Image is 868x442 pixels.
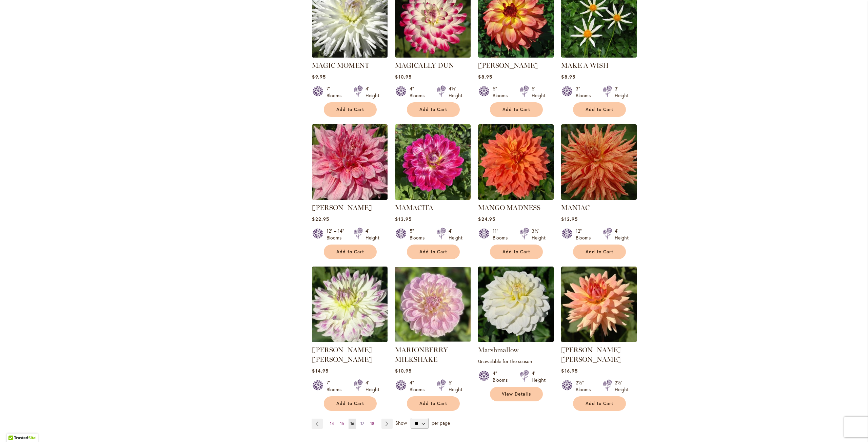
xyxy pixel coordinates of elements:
[366,228,379,241] div: 4' Height
[561,204,590,212] a: MANIAC
[312,73,325,80] span: $9.95
[336,107,364,112] span: Add to Cart
[312,124,388,200] img: MAKI
[561,52,637,59] a: MAKE A WISH
[478,337,554,343] a: Marshmallow
[330,421,334,426] span: 14
[395,195,471,201] a: Mamacita
[478,346,518,354] a: Marshmallow
[493,370,512,383] div: 4" Blooms
[419,107,447,112] span: Add to Cart
[369,419,376,429] a: 18
[359,419,366,429] a: 17
[561,367,577,374] span: $16.95
[312,61,369,69] a: MAGIC MOMENT
[532,85,546,99] div: 5' Height
[395,346,448,363] a: MARIONBERRY MILKSHAKE
[478,61,538,69] a: [PERSON_NAME]
[350,421,354,426] span: 16
[478,267,554,342] img: Marshmallow
[395,267,471,342] img: MARIONBERRY MILKSHAKE
[312,346,372,363] a: [PERSON_NAME] [PERSON_NAME]
[395,216,411,222] span: $13.95
[312,52,388,59] a: MAGIC MOMENT
[493,228,512,241] div: 11" Blooms
[478,195,554,201] a: Mango Madness
[419,401,447,406] span: Add to Cart
[327,85,346,99] div: 7" Blooms
[395,337,471,343] a: MARIONBERRY MILKSHAKE
[327,379,346,393] div: 7" Blooms
[502,391,531,397] span: View Details
[532,370,546,383] div: 4' Height
[478,124,554,200] img: Mango Madness
[478,216,495,222] span: $24.95
[561,61,609,69] a: MAKE A WISH
[312,195,388,201] a: MAKI
[586,107,613,112] span: Add to Cart
[419,249,447,255] span: Add to Cart
[395,52,471,59] a: MAGICALLY DUN
[407,396,460,411] button: Add to Cart
[395,61,454,69] a: MAGICALLY DUN
[324,102,377,117] button: Add to Cart
[478,358,554,364] p: Unavailable for the season
[490,387,543,401] a: View Details
[366,379,379,393] div: 4' Height
[360,421,364,426] span: 17
[561,337,637,343] a: Mary Jo
[586,401,613,406] span: Add to Cart
[5,418,24,437] iframe: Launch Accessibility Center
[366,85,379,99] div: 4' Height
[407,102,460,117] button: Add to Cart
[449,85,462,99] div: 4½' Height
[561,216,577,222] span: $12.95
[395,124,471,200] img: Mamacita
[327,228,346,241] div: 12" – 14" Blooms
[410,379,429,393] div: 4" Blooms
[336,249,364,255] span: Add to Cart
[449,379,462,393] div: 5' Height
[561,267,637,342] img: Mary Jo
[395,204,433,212] a: MAMACITA
[576,228,595,241] div: 12" Blooms
[410,228,429,241] div: 5" Blooms
[573,396,626,411] button: Add to Cart
[478,73,492,80] span: $8.95
[586,249,613,255] span: Add to Cart
[432,420,450,426] span: per page
[395,367,411,374] span: $10.95
[338,419,346,429] a: 15
[312,267,388,342] img: MARGARET ELLEN
[490,102,543,117] button: Add to Cart
[312,216,329,222] span: $22.95
[493,85,512,99] div: 5" Blooms
[395,420,407,426] span: Show
[576,379,595,393] div: 2½" Blooms
[478,52,554,59] a: MAI TAI
[502,249,530,255] span: Add to Cart
[561,195,637,201] a: Maniac
[410,85,429,99] div: 4" Blooms
[312,367,328,374] span: $14.95
[532,228,546,241] div: 3½' Height
[561,124,637,200] img: Maniac
[324,245,377,259] button: Add to Cart
[573,102,626,117] button: Add to Cart
[561,73,575,80] span: $8.95
[615,379,629,393] div: 2½' Height
[576,85,595,99] div: 3" Blooms
[312,204,372,212] a: [PERSON_NAME]
[561,346,622,363] a: [PERSON_NAME] [PERSON_NAME]
[324,396,377,411] button: Add to Cart
[395,73,411,80] span: $10.95
[449,228,462,241] div: 4' Height
[312,337,388,343] a: MARGARET ELLEN
[502,107,530,112] span: Add to Cart
[490,245,543,259] button: Add to Cart
[370,421,374,426] span: 18
[336,401,364,406] span: Add to Cart
[407,245,460,259] button: Add to Cart
[615,228,629,241] div: 4' Height
[573,245,626,259] button: Add to Cart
